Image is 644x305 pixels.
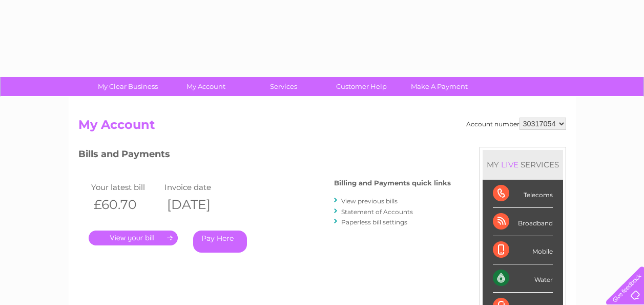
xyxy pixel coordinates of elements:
div: MY SERVICES [483,150,563,179]
a: View previous bills [341,197,398,205]
a: Pay Here [193,231,247,253]
div: Mobile [493,236,553,264]
a: Statement of Accounts [341,208,413,216]
h2: My Account [78,118,566,137]
h4: Billing and Payments quick links [334,179,451,187]
div: Water [493,264,553,293]
div: Telecoms [493,180,553,208]
a: My Account [163,77,248,96]
th: £60.70 [89,194,162,215]
a: Make A Payment [397,77,482,96]
a: Customer Help [319,77,404,96]
a: . [89,231,178,245]
div: Broadband [493,208,553,236]
a: Paperless bill settings [341,218,407,226]
a: My Clear Business [86,77,170,96]
div: Account number [466,118,566,130]
a: Services [241,77,326,96]
td: Invoice date [162,180,236,194]
th: [DATE] [162,194,236,215]
td: Your latest bill [89,180,162,194]
div: LIVE [499,160,521,169]
h3: Bills and Payments [78,147,451,165]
